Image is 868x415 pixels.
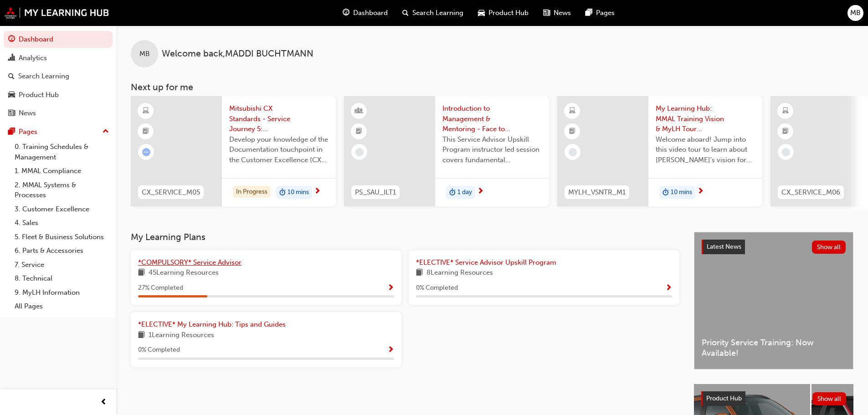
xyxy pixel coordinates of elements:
span: booktick-icon [143,126,149,138]
span: pages-icon [586,7,592,19]
span: booktick-icon [356,126,362,138]
span: pages-icon [8,128,15,136]
button: Pages [4,123,113,140]
span: duration-icon [279,187,286,199]
a: news-iconNews [536,4,578,22]
span: MYLH_VSNTR_M1 [568,187,626,198]
span: 8 Learning Resources [426,267,493,279]
span: next-icon [697,188,704,196]
div: In Progress [233,186,271,198]
span: chart-icon [8,54,15,62]
span: car-icon [478,7,485,19]
a: CX_SERVICE_M05Mitsubishi CX Standards - Service Journey 5: DocumentationDevelop your knowledge of... [131,96,336,206]
span: Product Hub [488,8,529,18]
div: Pages [19,127,37,137]
span: learningRecordVerb_NONE-icon [355,148,364,156]
span: 27 % Completed [138,283,183,293]
h3: My Learning Plans [131,232,679,242]
span: 0 % Completed [138,345,180,355]
span: Show Progress [665,284,672,292]
span: guage-icon [8,36,15,44]
span: prev-icon [100,397,107,408]
span: 10 mins [671,187,692,198]
span: My Learning Hub: MMAL Training Vision & MyLH Tour (Elective) [656,103,755,134]
a: 8. Technical [11,272,113,286]
a: Latest NewsShow all [702,240,846,254]
button: DashboardAnalyticsSearch LearningProduct HubNews [4,29,113,123]
span: guage-icon [343,7,349,19]
span: Search Learning [412,8,463,18]
button: Show Progress [387,344,394,356]
a: 3. Customer Excellence [11,202,113,216]
a: All Pages [11,299,113,313]
a: Dashboard [4,31,113,48]
span: search-icon [402,7,409,19]
a: car-iconProduct Hub [471,4,536,22]
button: Show Progress [665,282,672,294]
a: News [4,105,113,122]
span: This Service Advisor Upskill Program instructor led session covers fundamental management styles ... [442,134,542,165]
span: Priority Service Training: Now Available! [702,338,846,358]
a: *ELECTIVE* Service Advisor Upskill Program [416,257,672,268]
div: News [19,108,36,118]
a: Product HubShow all [701,391,846,406]
a: *COMPULSORY* Service Advisor [138,257,394,268]
span: 45 Learning Resources [149,267,219,279]
span: book-icon [138,267,145,279]
div: Analytics [19,53,47,63]
span: learningResourceType_ELEARNING-icon [569,105,575,117]
span: booktick-icon [782,126,789,138]
span: Show Progress [387,346,394,354]
span: Welcome aboard! Jump into this video tour to learn about [PERSON_NAME]'s vision for your learning... [656,134,755,165]
a: PS_SAU_ILT1Introduction to Management & Mentoring - Face to Face Instructor Led Training (Service... [344,96,549,206]
span: learningResourceType_INSTRUCTOR_LED-icon [356,105,362,117]
a: 7. Service [11,258,113,272]
span: CX_SERVICE_M06 [781,187,840,198]
span: Latest News [707,243,741,251]
span: booktick-icon [569,126,575,138]
span: news-icon [8,109,15,118]
span: Welcome back , MADDI BUCHTMANN [162,49,313,59]
a: 5. Fleet & Business Solutions [11,230,113,244]
span: learningRecordVerb_NONE-icon [782,148,790,156]
span: 1 day [457,187,472,198]
button: MB [847,5,863,21]
img: mmal [5,7,109,19]
span: next-icon [477,188,484,196]
a: pages-iconPages [578,4,622,22]
span: CX_SERVICE_M05 [142,187,200,198]
span: 1 Learning Resources [149,330,214,341]
span: up-icon [103,126,109,138]
a: Analytics [4,50,113,67]
span: Show Progress [387,284,394,292]
span: Pages [596,8,615,18]
a: search-iconSearch Learning [395,4,471,22]
span: Develop your knowledge of the Documentation touchpoint in the Customer Excellence (CX) Service jo... [229,134,329,165]
a: 2. MMAL Systems & Processes [11,178,113,202]
button: Show all [812,241,846,254]
span: learningRecordVerb_ATTEMPT-icon [142,148,150,156]
span: book-icon [138,330,145,341]
a: Product Hub [4,87,113,103]
a: 6. Parts & Accessories [11,244,113,258]
h3: Next up for me [116,82,868,92]
a: MYLH_VSNTR_M1My Learning Hub: MMAL Training Vision & MyLH Tour (Elective)Welcome aboard! Jump int... [557,96,762,206]
span: duration-icon [449,187,456,199]
span: Product Hub [706,395,742,402]
span: car-icon [8,91,15,99]
span: search-icon [8,72,15,81]
span: 0 % Completed [416,283,458,293]
button: Show all [812,392,847,405]
span: learningResourceType_ELEARNING-icon [143,105,149,117]
a: 0. Training Schedules & Management [11,140,113,164]
span: Introduction to Management & Mentoring - Face to Face Instructor Led Training (Service Advisor Up... [442,103,542,134]
a: Latest NewsShow allPriority Service Training: Now Available! [694,232,853,369]
a: *ELECTIVE* My Learning Hub: Tips and Guides [138,319,394,330]
a: guage-iconDashboard [335,4,395,22]
span: learningRecordVerb_NONE-icon [569,148,577,156]
span: Dashboard [353,8,388,18]
span: Mitsubishi CX Standards - Service Journey 5: Documentation [229,103,329,134]
a: 1. MMAL Compliance [11,164,113,178]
